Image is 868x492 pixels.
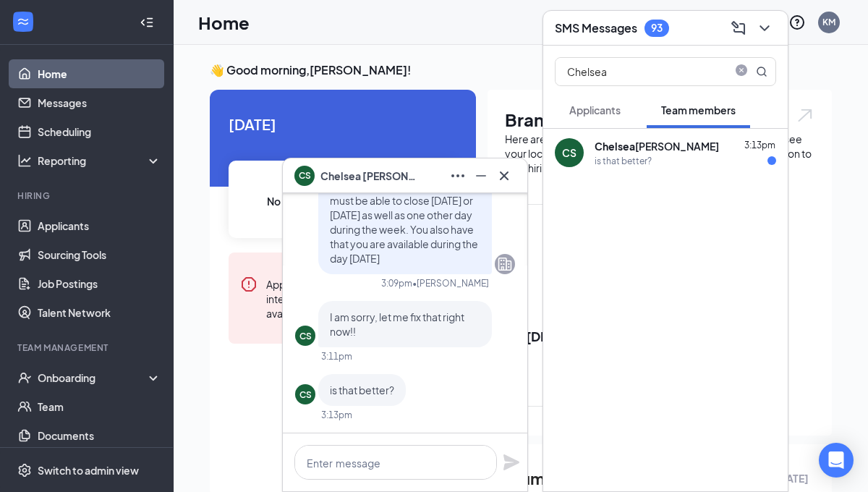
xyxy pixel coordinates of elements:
a: Documents [38,421,161,450]
span: [DATE] [229,113,457,135]
span: close-circle [733,64,750,79]
div: KM [822,16,835,28]
svg: Error [240,276,258,293]
svg: Cross [495,167,513,184]
div: CS [299,389,312,401]
a: Home [38,59,161,88]
div: Open Intercom Messenger [819,443,854,478]
svg: Settings [17,463,32,478]
svg: ComposeMessage [730,20,747,37]
div: CS [562,145,576,160]
input: Search team member [556,58,727,85]
div: 3:13pm [321,409,352,421]
svg: ChevronDown [756,20,773,37]
svg: Analysis [17,153,32,168]
div: 93 [651,22,663,34]
a: Applicants [38,211,161,240]
h1: Home [198,10,250,35]
button: ChevronDown [753,17,776,40]
a: Talent Network [38,298,161,327]
div: Switch to admin view [38,463,139,478]
button: Cross [493,164,516,187]
div: Team Management [17,342,158,354]
svg: QuestionInfo [788,14,806,31]
svg: Plane [503,454,520,471]
div: Hiring [17,190,158,202]
div: 3:09pm [381,277,412,289]
svg: Minimize [472,167,490,184]
svg: Ellipses [449,167,467,184]
a: Team [38,392,161,421]
svg: UserCheck [17,370,32,385]
a: Job Postings [38,269,161,298]
span: • [PERSON_NAME] [412,277,489,289]
span: is that better? [330,383,394,396]
button: ComposeMessage [727,17,750,40]
span: I am sorry, let me fix that right now!! [330,310,464,338]
button: Ellipses [446,164,469,187]
a: Messages [38,88,161,117]
span: close-circle [733,64,750,76]
span: Team members [661,103,736,116]
h3: 👋 Good morning, [PERSON_NAME] ! [210,62,832,78]
div: CS [299,330,312,342]
span: Chelsea [PERSON_NAME] [320,168,422,184]
svg: WorkstreamLogo [16,14,30,29]
span: No events scheduled for [DATE] . [267,193,420,209]
img: open.6027fd2a22e1237b5b06.svg [796,107,814,124]
div: Here are the brands under this account. Click into a brand to see your locations, managers, job p... [505,132,814,175]
div: Onboarding [38,370,149,385]
span: Applicants [569,103,621,116]
div: is that better? [595,155,652,167]
svg: Company [496,255,514,273]
svg: MagnifyingGlass [756,66,767,77]
b: Chelsea [595,140,635,153]
a: Sourcing Tools [38,240,161,269]
h3: SMS Messages [555,20,637,36]
a: Scheduling [38,117,161,146]
div: Reporting [38,153,162,168]
svg: Collapse [140,15,154,30]
h1: Brand [505,107,814,132]
div: Applicants are unable to schedule interviews until you set up your availability. [266,276,446,321]
div: [PERSON_NAME] [595,139,719,153]
div: 3:11pm [321,350,352,362]
button: Minimize [469,164,493,187]
span: 3:13pm [744,140,775,150]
